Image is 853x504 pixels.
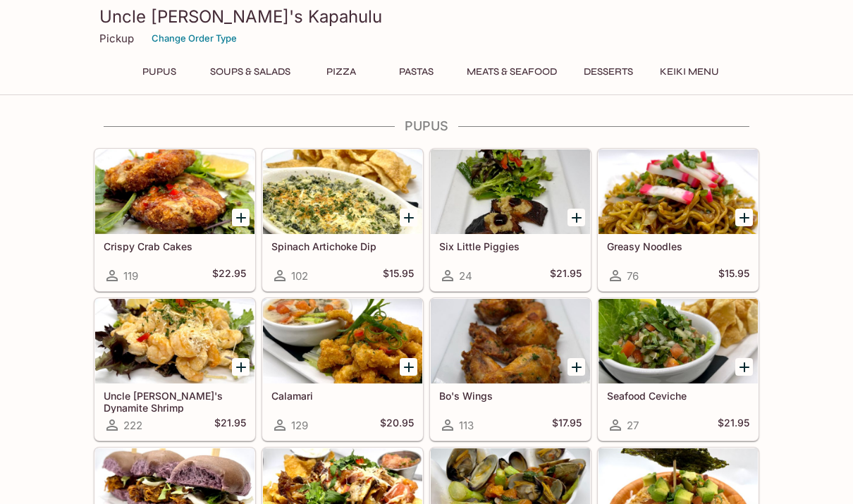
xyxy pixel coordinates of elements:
button: Add Uncle Bo's Dynamite Shrimp [232,358,250,376]
h5: Seafood Ceviche [607,390,749,402]
span: 222 [123,419,142,432]
button: Add Greasy Noodles [735,209,753,226]
span: 24 [459,269,472,283]
p: Pickup [99,32,134,45]
button: Add Crispy Crab Cakes [232,209,250,226]
a: Seafood Ceviche27$21.95 [598,298,759,441]
button: Change Order Type [145,27,243,49]
h5: $17.95 [552,417,582,434]
button: Add Bo's Wings [567,358,585,376]
h5: Six Little Piggies [439,240,582,252]
h5: $21.95 [214,417,246,434]
h5: $21.95 [550,267,582,284]
button: Add Spinach Artichoke Dip [400,209,417,226]
div: Seafood Ceviche [599,299,758,383]
button: Keiki Menu [652,62,727,82]
h5: Greasy Noodles [607,240,749,252]
a: Greasy Noodles76$15.95 [598,149,759,291]
a: Crispy Crab Cakes119$22.95 [94,149,255,291]
div: Crispy Crab Cakes [95,149,254,234]
h5: $21.95 [718,417,749,434]
span: 27 [627,419,639,432]
div: Calamari [263,299,422,383]
div: Six Little Piggies [431,149,590,234]
h5: Uncle [PERSON_NAME]'s Dynamite Shrimp [104,390,246,413]
a: Bo's Wings113$17.95 [430,298,591,441]
button: Pupus [128,62,191,82]
button: Pizza [309,62,373,82]
div: Uncle Bo's Dynamite Shrimp [95,299,254,383]
span: 119 [123,269,138,283]
h3: Uncle [PERSON_NAME]'s Kapahulu [99,6,754,27]
h5: $20.95 [380,417,414,434]
h5: Bo's Wings [439,390,582,402]
h5: $22.95 [212,267,246,284]
button: Desserts [576,62,641,82]
button: Soups & Salads [202,62,298,82]
button: Add Seafood Ceviche [735,358,753,376]
button: Add Calamari [400,358,417,376]
h5: Calamari [271,390,414,402]
h5: Spinach Artichoke Dip [271,240,414,252]
a: Six Little Piggies24$21.95 [430,149,591,291]
button: Pastas [384,62,448,82]
span: 113 [459,419,474,432]
span: 76 [627,269,639,283]
button: Add Six Little Piggies [567,209,585,226]
button: Meats & Seafood [459,62,565,82]
a: Spinach Artichoke Dip102$15.95 [262,149,423,291]
a: Uncle [PERSON_NAME]'s Dynamite Shrimp222$21.95 [94,298,255,441]
a: Calamari129$20.95 [262,298,423,441]
div: Greasy Noodles [599,149,758,234]
span: 102 [291,269,308,283]
h5: $15.95 [383,267,414,284]
h4: Pupus [94,118,759,134]
h5: Crispy Crab Cakes [104,240,246,252]
span: 129 [291,419,308,432]
div: Bo's Wings [431,299,590,383]
div: Spinach Artichoke Dip [263,149,422,234]
h5: $15.95 [718,267,749,284]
